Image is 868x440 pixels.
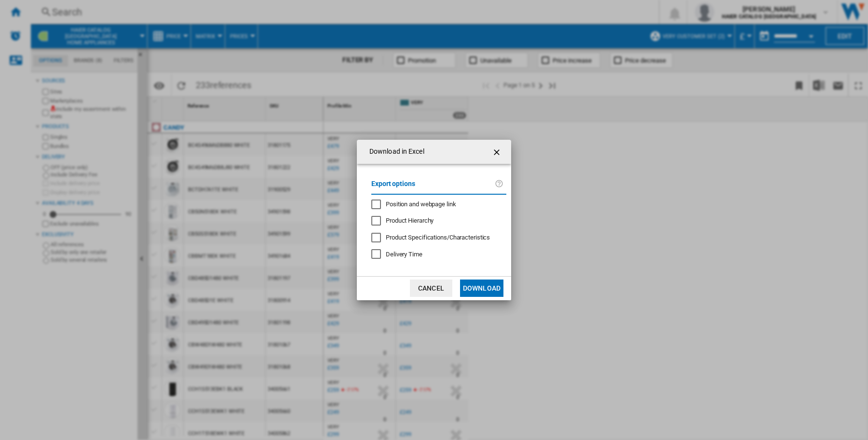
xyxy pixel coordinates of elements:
[492,147,503,158] ng-md-icon: getI18NText('BUTTONS.CLOSE_DIALOG')
[371,216,499,226] md-checkbox: Product Hierarchy
[386,233,490,242] div: Only applies to Category View
[386,217,434,224] span: Product Hierarchy
[386,234,490,241] span: Product Specifications/Characteristics
[371,250,506,259] md-checkbox: Delivery Time
[386,251,422,258] span: Delivery Time
[386,200,456,208] span: Position and webpage link
[460,280,503,297] button: Download
[365,147,424,157] h4: Download in Excel
[371,200,499,209] md-checkbox: Position and webpage link
[488,142,507,161] button: getI18NText('BUTTONS.CLOSE_DIALOG')
[371,178,495,196] label: Export options
[410,280,452,297] button: Cancel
